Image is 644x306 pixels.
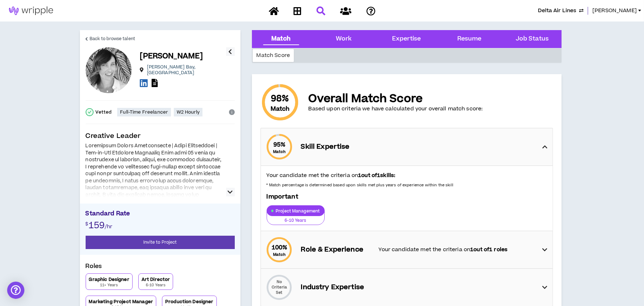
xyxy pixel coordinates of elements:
[516,34,549,44] div: Job Status
[86,236,235,249] button: Invite to Project
[301,282,372,292] p: Industry Expertise
[147,64,226,76] p: [PERSON_NAME] Bay , [GEOGRAPHIC_DATA]
[261,231,553,268] div: 100%MatchRole & ExperienceYour candidate met the criteria on1out of1 roles
[120,109,168,115] p: Full-Time Freelancer
[267,192,547,201] p: Important
[271,105,290,113] small: Match
[267,172,547,180] p: Your candidate met the criteria on
[309,105,483,113] p: Based upon criteria we have calculated your overall match score:
[309,92,483,105] p: Overall Match Score
[89,299,153,305] p: Marketing Project Manager
[96,109,112,115] p: Vetted
[379,246,535,254] p: Your candidate met the criteria on
[86,143,222,290] div: Loremipsum Dolors Ametconsecte | Adipi Elitseddoei | Tem-in-Utl Etdolore Magnaaliq Enim admi 05 v...
[146,282,166,288] p: 6-10 Years
[165,299,214,305] p: Production Designer
[86,209,235,220] p: Standard Rate
[273,252,286,257] small: Match
[538,7,583,15] button: Delta Air Lines
[273,140,285,149] span: 95 %
[271,34,291,44] div: Match
[261,128,553,166] div: 95%MatchSkill Expertise
[89,219,105,232] span: 159
[273,149,286,154] small: Match
[86,47,132,93] div: Jennifer B.
[392,34,421,44] div: Expertise
[7,282,24,299] div: Open Intercom Messenger
[470,246,507,253] strong: 1 out of 1 roles
[358,172,395,179] strong: 1 out of 1 skills:
[253,49,294,62] div: Match Score
[140,51,203,61] p: [PERSON_NAME]
[592,7,637,15] span: [PERSON_NAME]
[267,182,547,188] p: * Match percentage is determined based upon skills met plus years of experience within the skill
[265,279,294,295] p: No Criteria Set
[301,142,372,152] p: Skill Expertise
[100,282,118,288] p: 11+ Years
[271,93,289,105] span: 98 %
[105,223,112,230] span: /hr
[301,245,372,255] p: Role & Experience
[86,221,89,227] span: $
[90,35,135,42] span: Back to browse talent
[86,262,235,273] p: Roles
[261,269,553,306] div: No Criteria SetIndustry Expertise
[86,30,135,47] a: Back to browse talent
[89,277,129,282] p: Graphic Designer
[457,34,482,44] div: Resume
[86,108,94,116] span: check-circle
[229,109,235,115] span: info-circle
[336,34,352,44] div: Work
[177,109,200,115] p: W2 Hourly
[142,277,170,282] p: Art Director
[86,131,235,141] p: Creative Leader
[272,243,287,252] span: 100 %
[538,7,576,15] span: Delta Air Lines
